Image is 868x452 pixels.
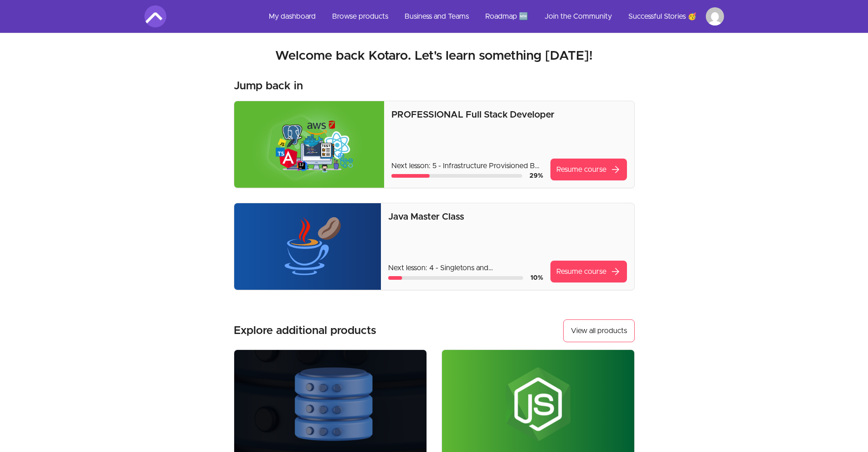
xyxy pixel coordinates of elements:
[610,164,621,175] span: arrow_forward
[391,160,543,171] p: Next lesson: 5 - Infrastructure Provisioned By EB
[234,324,376,338] h3: Explore additional products
[621,5,704,27] a: Successful Stories 🥳
[550,159,627,180] a: Resume coursearrow_forward
[563,319,635,342] a: View all products
[391,174,522,178] div: Course progress
[262,5,323,27] a: My dashboard
[144,5,166,27] img: Amigoscode logo
[234,203,381,290] img: Product image for Java Master Class
[234,79,303,93] h3: Jump back in
[550,261,627,282] a: Resume coursearrow_forward
[706,7,724,26] img: Profile image for Kotaro Iwanaga
[610,266,621,277] span: arrow_forward
[234,101,385,188] img: Product image for PROFESSIONAL Full Stack Developer
[529,173,543,179] span: 29 %
[537,5,619,27] a: Join the Community
[391,108,627,121] p: PROFESSIONAL Full Stack Developer
[388,211,627,223] p: Java Master Class
[388,262,543,273] p: Next lesson: 4 - Singletons and @Inject_@Autowire
[388,276,523,280] div: Course progress
[397,5,476,27] a: Business and Teams
[144,48,724,64] h2: Welcome back Kotaro. Let's learn something [DATE]!
[325,5,395,27] a: Browse products
[530,275,543,281] span: 10 %
[262,5,724,27] nav: Main
[478,5,535,27] a: Roadmap 🆕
